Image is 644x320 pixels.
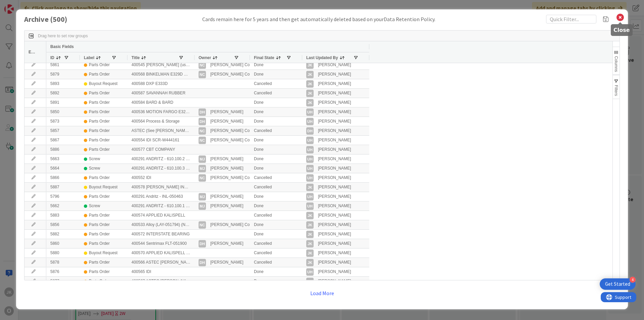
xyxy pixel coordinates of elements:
[318,164,351,173] div: [PERSON_NAME]
[210,70,258,79] div: [PERSON_NAME] Course
[306,99,314,106] div: JK
[14,1,31,9] span: Support
[46,136,80,145] div: 5867
[306,90,314,97] div: JK
[202,15,435,23] div: Cards remain here for 5 years and then get automatically deleted based on your .
[250,98,302,107] div: Done
[89,164,100,173] div: Screw
[199,71,206,78] div: NC
[127,192,195,201] div: 400291 Andritz - INL-050463
[306,278,314,285] div: uh
[199,221,206,229] div: NC
[318,155,351,163] div: [PERSON_NAME]
[50,44,74,49] span: Basic Fields
[306,118,314,125] div: uh
[89,230,110,238] div: Parts Order
[46,70,80,79] div: 5879
[127,230,195,239] div: 400572 INTERSTATE BEARING
[46,220,80,229] div: 5856
[250,248,302,258] div: Cancelled
[630,277,636,283] div: 4
[306,231,314,238] div: JK
[250,164,302,173] div: Done
[318,136,351,144] div: [PERSON_NAME]
[318,211,351,220] div: [PERSON_NAME]
[89,70,110,79] div: Parts Order
[84,55,94,60] span: Label
[38,34,88,38] div: Row Groups
[46,183,80,192] div: 5887
[89,211,110,220] div: Parts Order
[318,202,351,210] div: [PERSON_NAME]
[318,230,351,238] div: [PERSON_NAME]
[600,278,636,290] div: Open Get Started checklist, remaining modules: 4
[199,259,206,266] div: DH
[89,192,110,201] div: Parts Order
[306,55,338,60] span: Last Updated By
[127,126,195,135] div: ASTEC (See [PERSON_NAME]) Moved to 400545
[89,108,110,116] div: Parts Order
[199,193,206,200] div: MJ
[127,154,195,164] div: 400291 ANDRITZ - 610.100.2 - CSC-048620
[210,117,244,126] div: [PERSON_NAME]
[127,211,195,220] div: 400574 APPLIED KALISPELL
[306,202,314,210] div: uh
[318,249,351,257] div: [PERSON_NAME]
[38,34,88,38] span: Drag here to set row groups
[89,89,110,97] div: Parts Order
[89,117,110,126] div: Parts Order
[46,173,80,182] div: 5866
[210,202,244,210] div: [PERSON_NAME]
[29,50,36,54] span: Edit
[306,71,314,78] div: JK
[318,127,351,135] div: [PERSON_NAME]
[89,98,110,107] div: Parts Order
[89,155,100,163] div: Screw
[127,248,195,258] div: 400570 APPLIED KALISPELL E330D
[127,107,195,117] div: 400536 MOTION FARGO E326D SFT-051954 (No approval required)
[210,258,244,267] div: [PERSON_NAME]
[127,79,195,88] div: 400588 DXP E333D
[318,108,351,116] div: [PERSON_NAME]
[46,145,80,154] div: 5886
[546,15,596,24] input: Quick Filter...
[127,239,195,248] div: 400544 Sentrimax FLT-051900
[210,108,244,116] div: [PERSON_NAME]
[306,193,314,200] div: uh
[199,118,206,125] div: DH
[127,60,195,70] div: 400545 [PERSON_NAME] (use updated tolerances)
[250,211,302,220] div: Cancelled
[306,146,314,153] div: uh
[250,117,302,126] div: Done
[210,221,258,229] div: [PERSON_NAME] Course
[210,164,244,173] div: [PERSON_NAME]
[127,267,195,276] div: 400565 IDI
[254,55,274,60] span: Final State
[199,174,206,182] div: NC
[250,136,302,145] div: Done
[318,89,351,97] div: [PERSON_NAME]
[89,277,110,285] div: Parts Order
[46,211,80,220] div: 5883
[127,89,195,98] div: 400587 SAVANNAH RUBBER
[199,202,206,210] div: MJ
[199,55,211,60] span: Owner
[46,60,80,70] div: 5861
[127,220,195,229] div: 400533 Alloy (LAY-051794) (NEEDS HELI QUOTE)
[250,70,302,79] div: Done
[250,107,302,117] div: Done
[46,164,80,173] div: 5664
[46,79,80,88] div: 5893
[89,127,110,135] div: Parts Order
[306,108,314,116] div: uh
[89,258,110,267] div: Parts Order
[210,136,258,144] div: [PERSON_NAME] Course
[250,79,302,88] div: Cancelled
[605,281,630,287] div: Get Started
[199,165,206,172] div: MJ
[306,165,314,172] div: uh
[89,174,110,182] div: Parts Order
[306,221,314,229] div: JK
[318,98,351,107] div: [PERSON_NAME]
[318,258,351,267] div: [PERSON_NAME]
